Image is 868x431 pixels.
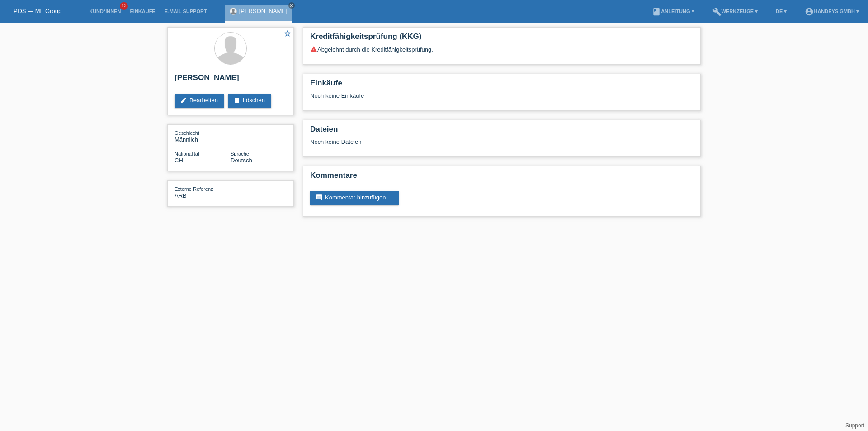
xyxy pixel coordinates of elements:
span: Externe Referenz [175,186,213,192]
a: close [288,2,295,9]
a: bookAnleitung ▾ [647,9,698,14]
span: Nationalität [175,151,199,156]
div: Noch keine Dateien [310,138,586,145]
a: Einkäufe [125,9,160,14]
a: Support [845,422,864,429]
a: account_circleHandeys GmbH ▾ [800,9,863,14]
h2: Dateien [310,125,693,138]
a: star_border [283,29,292,39]
h2: Kreditfähigkeitsprüfung (KKG) [310,32,693,46]
i: comment [316,194,323,201]
span: Geschlecht [175,130,199,136]
i: book [652,7,661,16]
h2: Einkäufe [310,79,693,92]
i: delete [233,97,241,104]
a: buildWerkzeuge ▾ [708,9,763,14]
a: [PERSON_NAME] [239,8,288,14]
span: Sprache [231,151,249,156]
a: Kund*innen [85,9,125,14]
span: 13 [120,2,128,10]
span: Deutsch [231,157,252,164]
a: POS — MF Group [14,8,61,14]
i: account_circle [805,7,814,16]
div: Männlich [175,129,231,143]
a: deleteLöschen [228,94,271,108]
i: warning [310,46,317,53]
a: editBearbeiten [175,94,224,108]
a: commentKommentar hinzufügen ... [310,191,399,205]
a: E-Mail Support [160,9,212,14]
i: star_border [283,29,292,38]
span: Schweiz [175,157,183,164]
a: DE ▾ [771,9,791,14]
div: Abgelehnt durch die Kreditfähigkeitsprüfung. [310,46,693,60]
h2: Kommentare [310,171,693,185]
i: close [289,3,294,8]
i: edit [180,97,187,104]
div: Noch keine Einkäufe [310,92,693,106]
div: ARB [175,185,231,199]
i: build [712,7,722,16]
h2: [PERSON_NAME] [175,73,287,87]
